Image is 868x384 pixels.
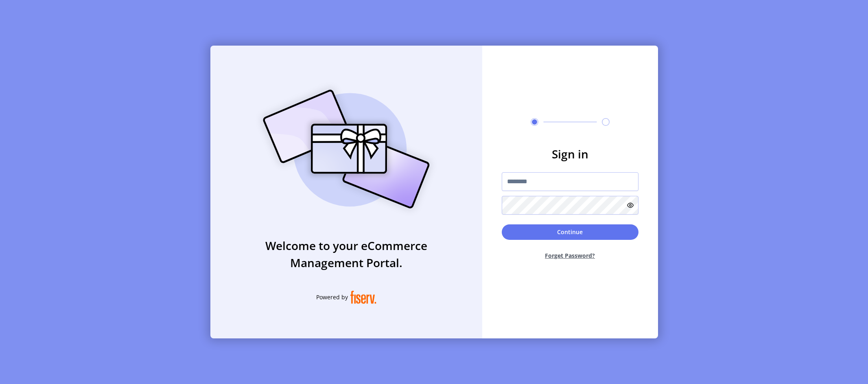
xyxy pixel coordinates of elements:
img: card_Illustration.svg [251,81,442,217]
h3: Sign in [502,145,638,162]
button: Forget Password? [502,245,638,266]
button: Continue [502,224,638,240]
span: Powered by [316,293,348,301]
h3: Welcome to your eCommerce Management Portal. [210,237,482,271]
